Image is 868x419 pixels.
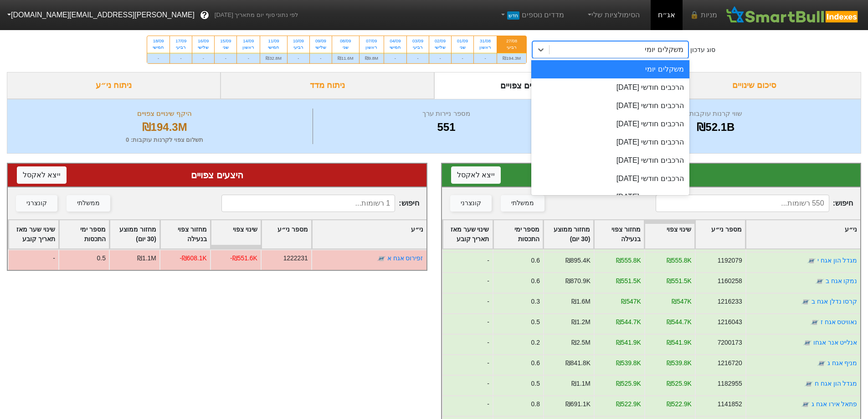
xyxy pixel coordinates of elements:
[571,297,590,306] div: ₪1.6M
[571,338,590,347] div: ₪2.5M
[360,53,384,63] div: ₪9.8M
[565,276,590,286] div: ₪870.9K
[717,297,742,306] div: 1216233
[531,276,539,286] div: 0.6
[717,358,742,368] div: 1216720
[531,115,689,133] div: הרכבים חודשי [DATE]
[802,338,812,347] img: tase link
[820,318,857,326] a: נאוויטס אגח ז
[717,256,742,265] div: 1192079
[175,38,186,44] div: 17/09
[192,53,214,63] div: -
[387,254,423,262] a: זפירוס אגח א
[175,44,186,51] div: רביעי
[147,53,169,63] div: -
[262,220,311,248] div: Toggle SortBy
[817,359,826,368] img: tase link
[315,119,577,135] div: 551
[811,400,857,408] a: פתאל אירו אגח ג
[531,297,539,306] div: 0.3
[442,375,493,395] div: -
[666,379,691,388] div: ₪525.9K
[220,38,231,44] div: 15/09
[571,379,590,388] div: ₪1.1M
[479,44,491,51] div: ראשון
[215,53,236,63] div: -
[666,256,691,265] div: ₪555.8K
[293,38,304,44] div: 10/09
[365,38,378,44] div: 07/09
[442,334,493,354] div: -
[457,44,468,51] div: שני
[666,399,691,409] div: ₪522.9K
[180,253,207,263] div: -₪608.1K
[293,44,304,51] div: רביעי
[8,249,58,270] div: -
[198,44,209,51] div: שלישי
[804,379,813,388] img: tase link
[801,297,810,306] img: tase link
[7,72,221,99] div: ניתוח ני״ע
[442,293,493,313] div: -
[531,133,689,151] div: הרכבים חודשי [DATE]
[221,195,395,212] input: 1 רשומות...
[616,338,641,347] div: ₪541.9K
[717,317,742,327] div: 1216043
[220,44,231,51] div: שני
[806,256,816,265] img: tase link
[724,6,861,24] img: SmartBull
[16,195,57,212] button: קונצרני
[312,220,426,248] div: Toggle SortBy
[429,53,451,63] div: -
[288,53,309,63] div: -
[435,44,446,51] div: שלישי
[666,276,691,286] div: ₪551.5K
[451,166,501,184] button: ייצא לאקסל
[315,44,326,51] div: שלישי
[531,151,689,170] div: הרכבים חודשי [DATE]
[338,44,354,51] div: שני
[621,297,641,306] div: ₪547K
[67,195,110,212] button: ממשלתי
[582,6,643,24] a: הסימולציות שלי
[390,38,401,44] div: 04/09
[315,38,326,44] div: 09/09
[160,220,210,248] div: Toggle SortBy
[582,109,849,119] div: שווי קרנות עוקבות
[442,252,493,272] div: -
[656,195,853,212] span: חיפוש :
[810,318,819,327] img: tase link
[97,253,106,263] div: 0.5
[202,9,207,21] span: ?
[17,168,417,182] div: היצעים צפויים
[19,119,310,135] div: ₪194.3M
[9,220,58,248] div: Toggle SortBy
[645,220,694,248] div: Toggle SortBy
[531,379,539,388] div: 0.5
[531,317,539,327] div: 0.5
[283,253,308,263] div: 1222231
[647,72,861,99] div: סיכום שינויים
[817,257,857,264] a: מגדל הון אגח י
[461,198,481,208] div: קונצרני
[571,317,590,327] div: ₪1.2M
[384,53,406,63] div: -
[457,38,468,44] div: 01/09
[452,53,473,63] div: -
[813,339,857,346] a: אנלייט אנר אגחו
[412,44,423,51] div: רביעי
[656,195,829,212] input: 550 רשומות...
[338,38,354,44] div: 08/09
[616,379,641,388] div: ₪525.9K
[26,198,47,208] div: קונצרני
[531,188,689,206] div: הרכבים חודשי [DATE]
[451,168,852,182] div: ביקושים צפויים
[645,44,683,55] div: משקלים יומי
[474,53,497,63] div: -
[531,78,689,97] div: הרכבים חודשי [DATE]
[315,109,577,119] div: מספר ניירות ערך
[616,399,641,409] div: ₪522.9K
[565,399,590,409] div: ₪691.1K
[443,220,493,248] div: Toggle SortBy
[501,195,544,212] button: ממשלתי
